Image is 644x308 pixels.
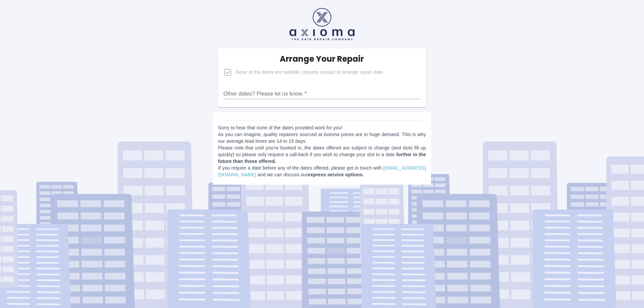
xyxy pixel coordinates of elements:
[308,172,364,177] b: express service options.
[289,8,355,40] img: axioma
[218,152,426,164] b: further in the future than those offered.
[236,69,384,76] span: None of the dates are suitable, request contact to arrange repair date.
[280,54,364,64] h5: Arrange Your Repair
[218,124,426,178] p: Sorry to hear that none of the dates provided work for you! As you can imagine, quality repairers...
